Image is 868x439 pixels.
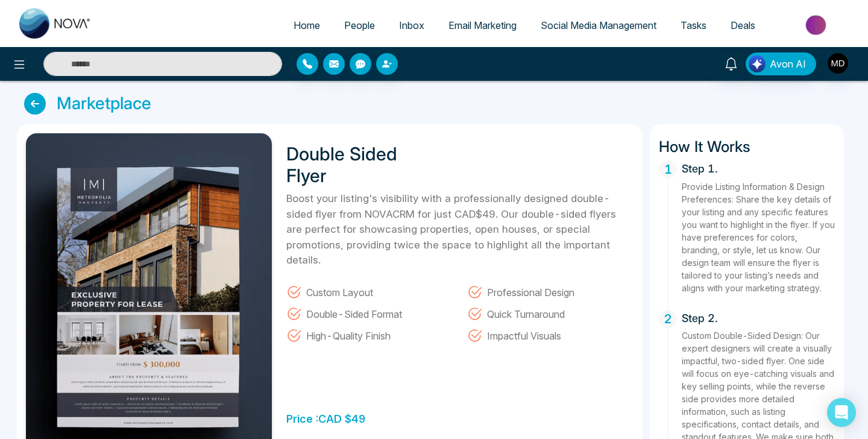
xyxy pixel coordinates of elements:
[294,19,320,31] span: Home
[719,14,767,37] a: Deals
[746,52,816,75] button: Avon AI
[827,398,856,427] div: Open Intercom Messenger
[344,19,375,31] span: People
[306,284,373,300] span: Custom Layout
[659,160,677,178] span: 1
[281,14,332,37] a: Home
[659,310,677,328] span: 2
[448,19,517,31] span: Email Marketing
[332,14,387,37] a: People
[286,143,437,186] h1: Double Sided Flyer
[387,14,436,37] a: Inbox
[682,310,835,325] h5: Step 2.
[541,19,656,31] span: Social Media Management
[828,53,848,74] img: User Avatar
[19,8,92,39] img: Nova CRM Logo
[749,55,766,72] img: Lead Flow
[487,284,574,300] span: Professional Design
[659,133,835,156] h3: How It Works
[668,14,719,37] a: Tasks
[773,11,861,39] img: Market-place.gif
[399,19,424,31] span: Inbox
[306,306,402,321] span: Double-Sided Format
[57,93,151,114] h3: Marketplace
[529,14,668,37] a: Social Media Management
[436,14,529,37] a: Email Marketing
[682,160,835,175] h5: Step 1.
[306,327,391,343] span: High-Quality Finish
[487,306,565,321] span: Quick Turnaround
[487,327,561,343] span: Impactful Visuals
[681,19,706,31] span: Tasks
[682,180,835,294] p: Provide Listing Information & Design Preferences: Share the key details of your listing and any s...
[286,402,365,430] div: Price : CAD $ 49
[731,19,755,31] span: Deals
[770,57,806,71] span: Avon AI
[286,191,634,268] p: Boost your listing's visibility with a professionally designed double-sided flyer from NOVACRM fo...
